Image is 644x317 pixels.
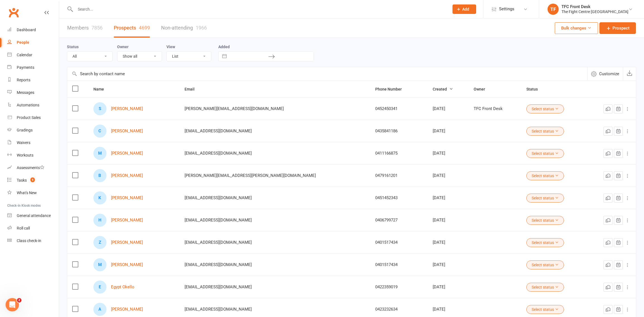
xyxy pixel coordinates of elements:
[433,173,464,178] div: [DATE]
[161,18,207,38] a: Non-attending1966
[474,106,516,111] div: TFC Front Desk
[185,215,252,225] span: [EMAIL_ADDRESS][DOMAIN_NAME]
[111,173,143,178] a: [PERSON_NAME]
[7,149,59,162] a: Workouts
[17,40,29,45] div: People
[7,235,59,247] a: Class kiosk mode
[17,78,30,82] div: Reports
[433,106,464,111] div: [DATE]
[375,129,423,133] div: 0435841186
[17,165,44,170] div: Assessments
[185,282,252,292] span: [EMAIL_ADDRESS][DOMAIN_NAME]
[93,258,106,271] div: M
[7,74,59,86] a: Reports
[526,127,564,136] button: Select status
[7,187,59,199] a: What's New
[185,192,252,203] span: [EMAIL_ADDRESS][DOMAIN_NAME]
[185,126,252,136] span: [EMAIL_ADDRESS][DOMAIN_NAME]
[67,45,79,49] label: Status
[452,4,476,14] button: Add
[548,4,559,15] div: TF
[433,129,464,133] div: [DATE]
[17,65,34,70] div: Payments
[7,36,59,49] a: People
[17,226,30,230] div: Roll call
[7,61,59,74] a: Payments
[7,49,59,61] a: Calendar
[526,283,564,292] button: Select status
[185,87,201,91] span: Email
[166,45,175,49] label: View
[526,87,544,91] span: Status
[111,129,143,133] a: [PERSON_NAME]
[7,222,59,235] a: Roll call
[17,128,33,132] div: Gradings
[93,147,106,160] div: M
[375,240,423,245] div: 0401517434
[111,307,143,312] a: [PERSON_NAME]
[7,111,59,124] a: Product Sales
[185,304,252,314] span: [EMAIL_ADDRESS][DOMAIN_NAME]
[17,191,37,195] div: What's New
[17,178,27,182] div: Tasks
[526,216,564,225] button: Select status
[17,103,39,107] div: Automations
[111,196,143,200] a: [PERSON_NAME]
[17,90,34,95] div: Messages
[219,52,229,61] button: Interact with the calendar and add the check-in date for your trip.
[93,125,106,138] div: C
[7,86,59,99] a: Messages
[93,303,106,316] div: A
[93,281,106,294] div: E
[7,162,59,174] a: Assessments
[555,22,598,34] button: Bulk changes
[196,25,207,31] div: 1966
[7,136,59,149] a: Waivers
[91,25,103,31] div: 7856
[375,307,423,312] div: 0423232634
[526,194,564,203] button: Select status
[7,124,59,136] a: Gradings
[93,169,106,182] div: B
[111,106,143,111] a: [PERSON_NAME]
[7,24,59,36] a: Dashboard
[375,262,423,267] div: 0401517434
[462,7,469,11] span: Add
[93,102,106,115] div: S
[499,3,514,15] span: Settings
[526,104,564,113] button: Select status
[433,196,464,200] div: [DATE]
[526,171,564,180] button: Select status
[599,22,636,34] a: Prospect
[433,307,464,312] div: [DATE]
[93,86,110,92] button: Name
[375,86,408,92] button: Phone Number
[185,103,284,114] span: [PERSON_NAME][EMAIL_ADDRESS][DOMAIN_NAME]
[17,298,21,303] span: 2
[433,87,453,91] span: Created
[17,140,30,145] div: Waivers
[17,28,36,32] div: Dashboard
[375,218,423,223] div: 0406799727
[185,170,316,181] span: [PERSON_NAME][EMAIL_ADDRESS][PERSON_NAME][DOMAIN_NAME]
[17,153,33,157] div: Workouts
[433,285,464,289] div: [DATE]
[612,25,630,31] span: Prospect
[375,151,423,156] div: 0411166875
[93,87,110,91] span: Name
[433,86,453,92] button: Created
[93,236,106,249] div: Z
[111,218,143,223] a: [PERSON_NAME]
[17,53,32,57] div: Calendar
[67,18,103,38] a: Members7856
[474,87,491,91] span: Owner
[30,177,35,182] span: 5
[375,173,423,178] div: 0479161201
[93,191,106,204] div: K
[111,240,143,245] a: [PERSON_NAME]
[185,259,252,270] span: [EMAIL_ADDRESS][DOMAIN_NAME]
[7,99,59,111] a: Automations
[17,238,41,243] div: Class check-in
[375,87,408,91] span: Phone Number
[526,86,544,92] button: Status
